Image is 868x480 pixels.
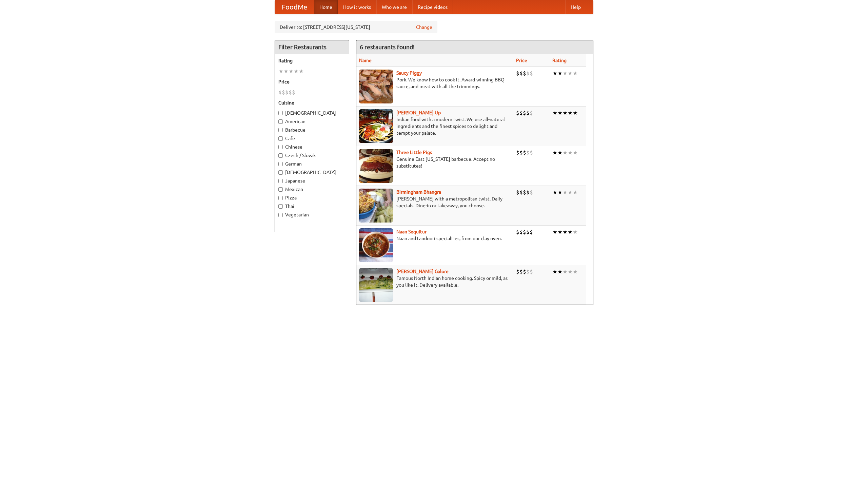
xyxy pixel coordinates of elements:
[278,179,283,183] input: Japanese
[396,110,441,115] a: [PERSON_NAME] Up
[552,228,557,236] li: ★
[278,153,283,158] input: Czech / Slovak
[278,118,346,125] label: American
[530,228,533,236] li: $
[278,111,283,115] input: [DEMOGRAPHIC_DATA]
[568,268,573,275] li: ★
[396,150,432,155] a: Three Little Pigs
[359,149,393,183] img: littlepigs.jpg
[278,211,346,218] label: Vegetarian
[563,149,568,156] li: ★
[523,149,526,156] li: $
[282,89,285,96] li: $
[526,149,530,156] li: $
[516,268,519,275] li: $
[552,268,557,275] li: ★
[573,109,578,117] li: ★
[523,70,526,77] li: $
[359,195,511,209] p: [PERSON_NAME] with a metropolitan twist. Daily specials. Dine-in or takeaway, you choose.
[557,189,563,196] li: ★
[519,70,523,77] li: $
[292,89,295,96] li: $
[359,109,393,143] img: curryup.jpg
[278,145,283,149] input: Chinese
[376,0,412,14] a: Who we are
[516,149,519,156] li: $
[278,170,283,175] input: [DEMOGRAPHIC_DATA]
[396,229,427,234] a: Naan Sequitur
[523,189,526,196] li: $
[359,76,511,90] p: Pork. We know how to cook it. Award-winning BBQ sauce, and meat with all the trimmings.
[359,228,393,262] img: naansequitur.jpg
[278,169,346,176] label: [DEMOGRAPHIC_DATA]
[563,70,568,77] li: ★
[396,269,449,274] a: [PERSON_NAME] Galore
[278,187,283,192] input: Mexican
[275,0,314,14] a: FoodMe
[563,189,568,196] li: ★
[530,189,533,196] li: $
[573,149,578,156] li: ★
[359,275,511,288] p: Famous North Indian home cooking. Spicy or mild, as you like it. Delivery available.
[278,57,346,64] h5: Rating
[359,189,393,223] img: bhangra.jpg
[530,70,533,77] li: $
[530,268,533,275] li: $
[516,58,527,63] a: Price
[359,156,511,169] p: Genuine East [US_STATE] barbecue. Accept no substitutes!
[359,58,372,63] a: Name
[278,160,346,167] label: German
[278,68,283,75] li: ★
[314,0,338,14] a: Home
[359,235,511,242] p: Naan and tandoori specialties, from our clay oven.
[359,268,393,302] img: currygalore.jpg
[278,143,346,150] label: Chinese
[563,228,568,236] li: ★
[278,162,283,166] input: German
[526,228,530,236] li: $
[573,70,578,77] li: ★
[289,89,292,96] li: $
[552,70,557,77] li: ★
[573,228,578,236] li: ★
[519,268,523,275] li: $
[563,109,568,117] li: ★
[278,194,346,201] label: Pizza
[275,21,437,33] div: Deliver to: [STREET_ADDRESS][US_STATE]
[278,186,346,193] label: Mexican
[299,68,304,75] li: ★
[557,228,563,236] li: ★
[526,268,530,275] li: $
[526,189,530,196] li: $
[516,70,519,77] li: $
[563,268,568,275] li: ★
[412,0,453,14] a: Recipe videos
[519,228,523,236] li: $
[278,152,346,159] label: Czech / Slovak
[278,127,346,133] label: Barbecue
[557,149,563,156] li: ★
[519,149,523,156] li: $
[516,189,519,196] li: $
[278,119,283,124] input: American
[278,213,283,217] input: Vegetarian
[552,149,557,156] li: ★
[552,58,567,63] a: Rating
[278,135,346,142] label: Cafe
[526,70,530,77] li: $
[396,70,422,76] a: Saucy Piggy
[278,196,283,200] input: Pizza
[519,109,523,117] li: $
[523,109,526,117] li: $
[530,149,533,156] li: $
[416,24,432,31] a: Change
[294,68,299,75] li: ★
[557,109,563,117] li: ★
[552,189,557,196] li: ★
[552,109,557,117] li: ★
